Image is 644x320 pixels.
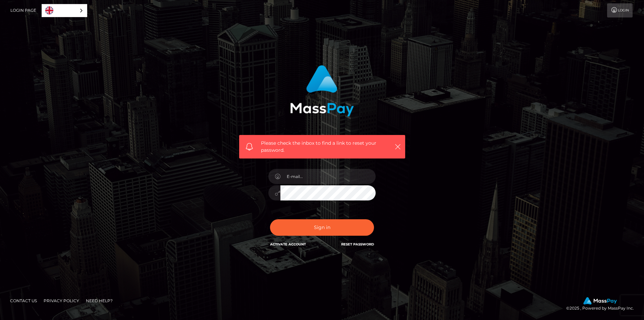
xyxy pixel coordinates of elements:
[42,4,87,17] a: English
[41,295,82,306] a: Privacy Policy
[10,3,36,17] a: Login Page
[607,3,633,17] a: Login
[566,297,639,312] div: © 2025 , Powered by MassPay Inc.
[270,242,306,246] a: Activate Account
[583,297,617,305] img: MassPay
[261,140,383,154] span: Please check the inbox to find a link to reset your password.
[280,169,376,184] input: E-mail...
[83,295,115,306] a: Need Help?
[7,295,40,306] a: Contact Us
[270,219,374,236] button: Sign in
[341,242,374,246] a: Reset Password
[290,65,354,117] img: MassPay Login
[42,4,87,17] div: Language
[42,4,87,17] aside: Language selected: English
